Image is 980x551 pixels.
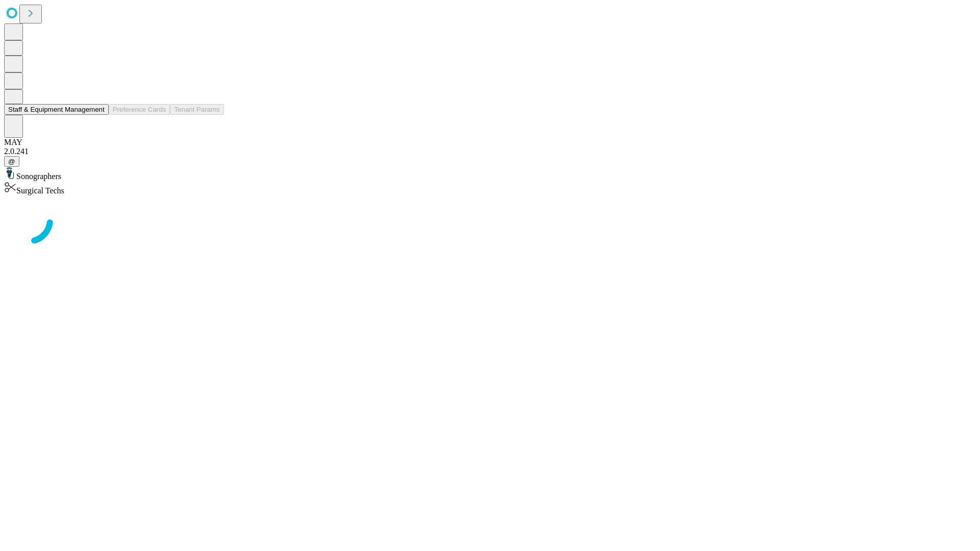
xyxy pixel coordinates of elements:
[4,104,109,115] button: Staff & Equipment Management
[4,156,19,167] button: @
[8,158,15,165] span: @
[109,104,170,115] button: Preference Cards
[4,181,976,195] div: Surgical Techs
[4,147,976,156] div: 2.0.241
[170,104,224,115] button: Tenant Params
[4,138,976,147] div: MAY
[4,167,976,181] div: Sonographers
